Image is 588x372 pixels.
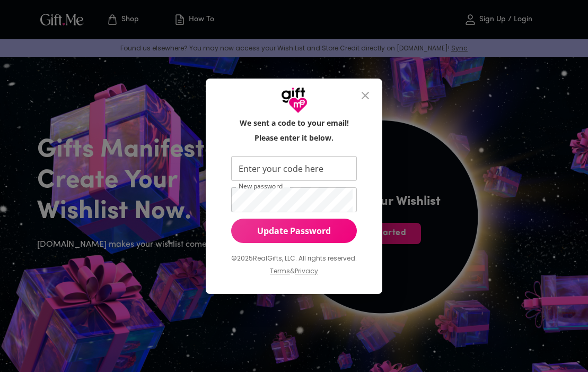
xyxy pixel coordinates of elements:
[231,225,357,237] span: Update Password
[231,252,357,265] p: © 2025 RealGifts, LLC. All rights reserved.
[240,118,349,128] h6: We sent a code to your email!
[270,266,290,275] a: Terms
[353,83,378,108] button: close
[281,87,308,114] img: GiftMe Logo
[254,133,334,143] h6: Please enter it below.
[290,265,295,286] p: &
[295,266,318,275] a: Privacy
[231,219,357,243] button: Update Password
